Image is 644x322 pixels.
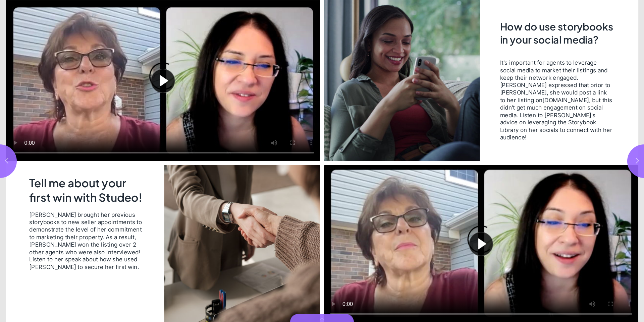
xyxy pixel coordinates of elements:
[29,176,148,205] h2: Tell me about your first win with Studeo!
[29,211,146,270] span: [PERSON_NAME] brought her previous storybooks to new seller appointments to demonstrate the level...
[500,59,613,141] span: It's important for agents to leverage social media to market their listings and keep their networ...
[500,20,615,53] h2: How do use storybooks in your social media?
[542,96,589,104] a: [DOMAIN_NAME]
